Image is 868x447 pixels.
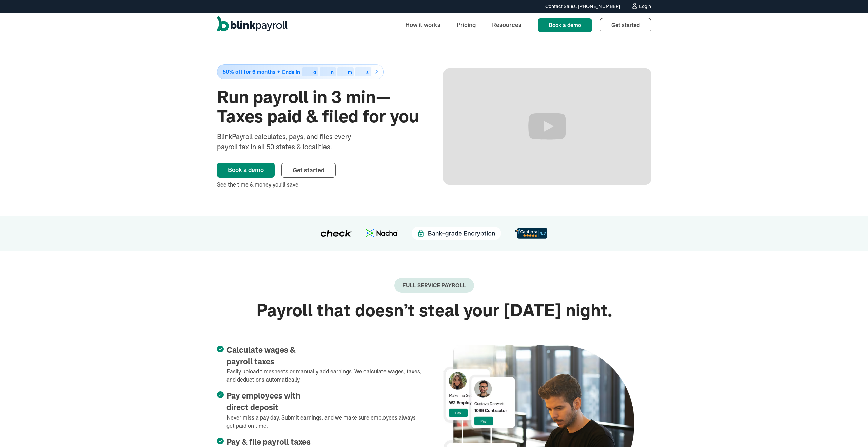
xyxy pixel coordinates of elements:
[217,64,425,79] a: 50% off for 6 monthsEnds indhms
[366,70,369,75] div: s
[451,18,481,32] a: Pricing
[611,22,640,28] span: Get started
[217,301,651,320] h2: Payroll that doesn’t steal your [DATE] night.
[313,70,316,75] div: d
[443,68,651,185] iframe: Run Payroll in 3 min with BlinkPayroll
[515,228,547,238] img: d56c0860-961d-46a8-819e-eda1494028f8.svg
[217,163,275,178] a: Book a demo
[281,163,336,178] a: Get started
[217,16,288,34] a: home
[639,4,651,9] div: Login
[226,391,300,412] span: Pay employees with direct deposit
[600,18,651,32] a: Get started
[631,3,651,10] a: Login
[487,18,527,32] a: Resources
[545,3,620,10] div: Contact Sales: [PHONE_NUMBER]
[549,22,581,28] span: Book a demo
[402,282,466,289] div: Full-Service payroll
[217,180,425,189] div: See the time & money you’ll save
[217,390,425,429] li: Never miss a pay day. Submit earnings, and we make sure employees always get paid on time.
[282,69,300,75] span: Ends in
[400,18,446,32] a: How it works
[223,69,275,75] span: 50% off for 6 months
[217,88,425,126] h1: Run payroll in 3 min—Taxes paid & filed for you
[348,70,352,75] div: m
[293,166,324,174] span: Get started
[331,70,334,75] div: h
[538,18,592,32] a: Book a demo
[217,345,425,384] li: Easily upload timesheets or manually add earnings. We calculate wages, taxes, and deductions auto...
[226,346,296,366] span: Calculate wages & payroll taxes
[217,132,369,152] div: BlinkPayroll calculates, pays, and files every payroll tax in all 50 states & localities.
